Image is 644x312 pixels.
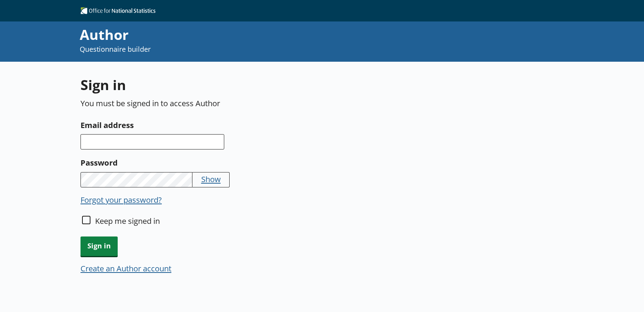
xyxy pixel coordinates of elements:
p: Questionnaire builder [80,44,432,54]
label: Keep me signed in [95,215,160,226]
h1: Sign in [80,76,397,94]
button: Create an Author account [80,263,171,274]
button: Forgot your password? [80,194,162,205]
button: Show [201,174,221,184]
label: Password [80,156,397,169]
button: Sign in [80,236,118,256]
div: Author [80,25,432,44]
p: You must be signed in to access Author [80,98,397,108]
label: Email address [80,119,397,131]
